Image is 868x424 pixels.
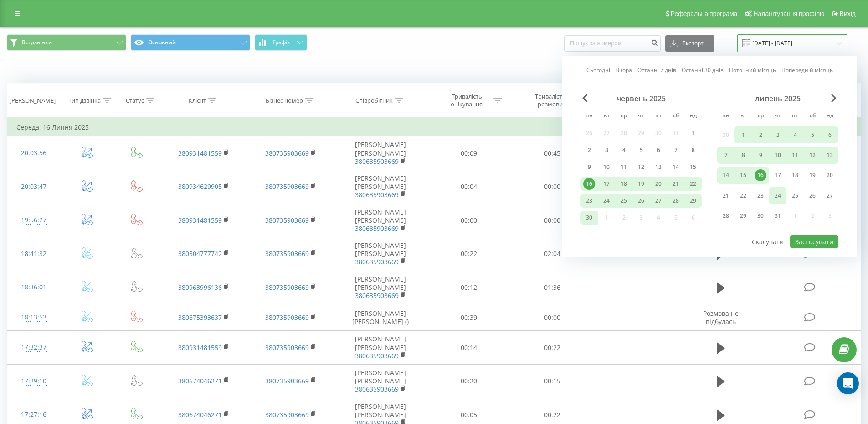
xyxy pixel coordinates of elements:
div: 18:36:01 [16,278,51,296]
td: 00:00 [427,204,511,237]
div: пт 18 лип 2025 р. [786,167,804,184]
div: вт 8 лип 2025 р. [734,147,752,163]
div: 25 [789,190,801,202]
div: 6 [652,144,664,156]
div: 3 [772,129,784,141]
button: Всі дзвінки [7,34,126,51]
a: 380735903669 [265,216,309,225]
div: 9 [583,161,595,173]
button: Основний [131,34,250,51]
td: 00:45 [511,136,594,170]
td: [PERSON_NAME] [PERSON_NAME] [334,237,427,271]
span: Next Month [831,94,837,102]
a: Останні 7 днів [637,66,676,74]
div: 28 [670,195,682,207]
div: пт 25 лип 2025 р. [786,187,804,204]
div: 12 [635,161,647,173]
a: 380635903669 [355,385,399,393]
div: чт 26 черв 2025 р. [632,194,650,208]
div: 10 [601,161,612,173]
abbr: понеділок [719,110,733,123]
a: 380635903669 [355,157,399,166]
div: Бізнес номер [266,97,303,105]
span: Всі дзвінки [22,39,52,46]
td: 01:36 [511,271,594,304]
a: 380635903669 [355,351,399,360]
div: 31 [772,210,784,222]
div: пн 21 лип 2025 р. [717,187,734,204]
div: 10 [772,149,784,161]
a: 380674046271 [178,377,222,385]
div: 21 [720,190,732,202]
a: 380735903669 [265,377,309,385]
div: 20 [824,169,836,181]
div: пн 16 черв 2025 р. [580,177,598,191]
div: чт 24 лип 2025 р. [769,187,786,204]
div: ср 16 лип 2025 р. [752,167,769,184]
span: Налаштування профілю [753,10,824,17]
div: Open Intercom Messenger [837,372,859,394]
div: 26 [635,195,647,207]
div: пн 30 черв 2025 р. [580,211,598,225]
abbr: п’ятниця [788,110,802,123]
div: 1 [687,127,699,139]
abbr: неділя [823,110,837,123]
td: 00:00 [511,170,594,204]
div: пн 2 черв 2025 р. [580,143,598,157]
div: 27 [824,190,836,202]
abbr: четвер [634,110,648,123]
td: 00:00 [511,204,594,237]
div: 17:29:10 [16,372,51,390]
a: 380635903669 [355,190,399,199]
div: 18:41:32 [16,245,51,263]
button: Графік [255,34,307,51]
div: липень 2025 [717,94,838,103]
div: чт 3 лип 2025 р. [769,126,786,143]
div: 13 [824,149,836,161]
div: 20:03:56 [16,144,51,162]
div: ср 23 лип 2025 р. [752,187,769,204]
abbr: субота [669,110,683,123]
div: 5 [635,144,647,156]
div: ср 18 черв 2025 р. [615,177,632,191]
div: Тривалість очікування [442,93,491,108]
a: Поточний місяць [729,66,776,74]
div: 2 [755,129,766,141]
div: пт 6 черв 2025 р. [650,143,667,157]
div: 18:13:53 [16,309,51,326]
div: пн 9 черв 2025 р. [580,160,598,174]
div: 2 [583,144,595,156]
div: 28 [720,210,732,222]
div: ср 9 лип 2025 р. [752,147,769,163]
button: Скасувати [747,235,789,248]
div: вт 1 лип 2025 р. [734,126,752,143]
div: 17:32:37 [16,339,51,356]
div: чт 17 лип 2025 р. [769,167,786,184]
div: пн 14 лип 2025 р. [717,167,734,184]
a: 380635903669 [355,224,399,233]
div: 18 [618,178,630,190]
div: вт 15 лип 2025 р. [734,167,752,184]
div: 13 [652,161,664,173]
div: Співробітник [355,97,393,105]
div: пн 7 лип 2025 р. [717,147,734,163]
td: 00:22 [427,237,511,271]
div: 15 [687,161,699,173]
td: 02:04 [511,237,594,271]
div: 19:56:27 [16,211,51,229]
span: Previous Month [582,94,588,102]
div: нд 15 черв 2025 р. [684,160,702,174]
td: [PERSON_NAME] [PERSON_NAME] [334,204,427,237]
a: 380931481559 [178,343,222,352]
div: сб 21 черв 2025 р. [667,177,684,191]
div: нд 6 лип 2025 р. [821,126,838,143]
abbr: середа [617,110,631,123]
a: 380735903669 [265,410,309,419]
div: Тип дзвінка [68,97,101,105]
abbr: субота [806,110,819,123]
div: 29 [687,195,699,207]
td: [PERSON_NAME] [PERSON_NAME] [334,364,427,398]
td: [PERSON_NAME] [PERSON_NAME] [334,136,427,170]
div: 20 [652,178,664,190]
div: 15 [737,169,749,181]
